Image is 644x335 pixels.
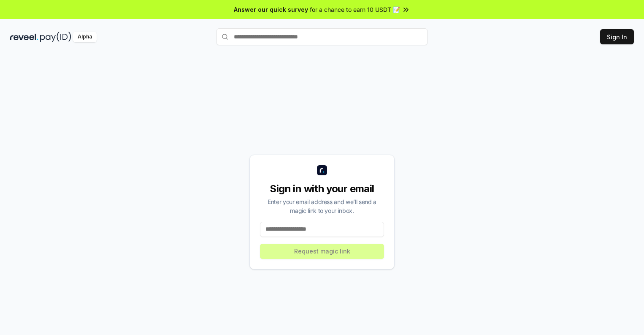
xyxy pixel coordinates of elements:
[40,32,71,42] img: pay_id
[10,32,38,42] img: reveel_dark
[260,182,384,196] div: Sign in with your email
[317,165,327,175] img: logo_small
[310,5,400,14] span: for a chance to earn 10 USDT 📝
[260,197,384,215] div: Enter your email address and we’ll send a magic link to your inbox.
[73,32,97,42] div: Alpha
[234,5,308,14] span: Answer our quick survey
[600,29,634,44] button: Sign In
